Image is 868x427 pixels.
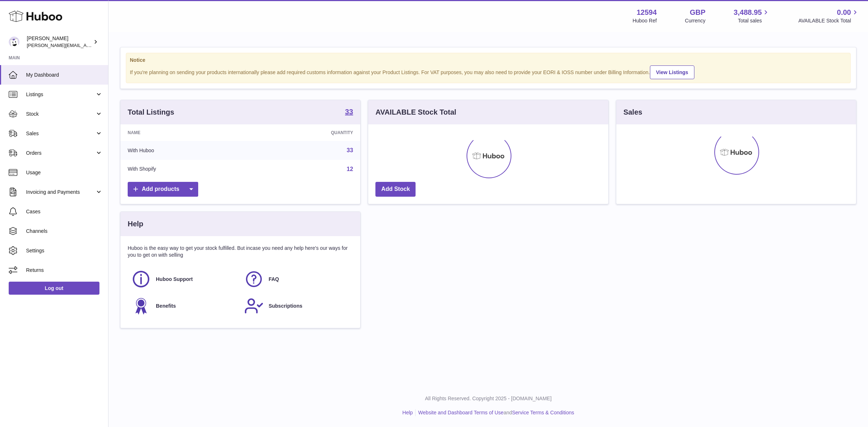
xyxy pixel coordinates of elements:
[690,8,705,17] strong: GBP
[798,8,859,24] a: 0.00 AVAILABLE Stock Total
[418,410,503,415] a: Website and Dashboard Terms of Use
[269,303,302,309] span: Subscriptions
[637,8,657,17] strong: 12594
[26,150,95,157] span: Orders
[26,267,103,274] span: Returns
[244,296,350,316] a: Subscriptions
[9,37,20,47] img: owen@wearemakewaves.com
[120,124,250,141] th: Name
[650,65,694,79] a: View Listings
[734,8,770,24] a: 3,488.95 Total sales
[130,57,847,64] strong: Notice
[347,166,353,172] a: 12
[128,107,174,117] h3: Total Listings
[738,17,770,24] span: Total sales
[26,169,103,176] span: Usage
[156,276,193,283] span: Huboo Support
[26,72,103,78] span: My Dashboard
[512,410,574,415] a: Service Terms & Conditions
[345,108,353,115] strong: 33
[27,35,92,49] div: [PERSON_NAME]
[128,182,198,197] a: Add products
[244,269,350,289] a: FAQ
[130,64,847,79] div: If you're planning on sending your products internationally please add required customs informati...
[685,17,706,24] div: Currency
[633,17,657,24] div: Huboo Ref
[131,269,237,289] a: Huboo Support
[156,303,176,309] span: Benefits
[26,247,103,254] span: Settings
[114,395,862,402] p: All Rights Reserved. Copyright 2025 - [DOMAIN_NAME]
[26,111,95,118] span: Stock
[26,208,103,215] span: Cases
[26,91,95,98] span: Listings
[131,296,237,316] a: Benefits
[375,182,416,197] a: Add Stock
[347,147,353,153] a: 33
[416,409,574,416] li: and
[26,228,103,235] span: Channels
[26,130,95,137] span: Sales
[798,17,859,24] span: AVAILABLE Stock Total
[624,107,642,117] h3: Sales
[26,189,95,196] span: Invoicing and Payments
[250,124,361,141] th: Quantity
[120,141,250,160] td: With Huboo
[9,282,99,295] a: Log out
[269,276,279,283] span: FAQ
[128,219,143,229] h3: Help
[128,245,353,259] p: Huboo is the easy way to get your stock fulfilled. But incase you need any help here's our ways f...
[403,410,413,415] a: Help
[837,8,851,17] span: 0.00
[734,8,762,17] span: 3,488.95
[120,160,250,179] td: With Shopify
[345,108,353,117] a: 33
[375,107,456,117] h3: AVAILABLE Stock Total
[27,42,145,48] span: [PERSON_NAME][EMAIL_ADDRESS][DOMAIN_NAME]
